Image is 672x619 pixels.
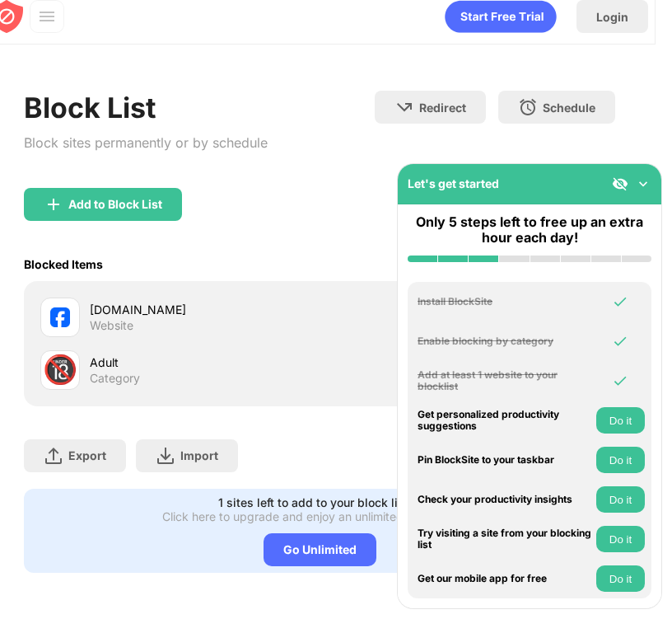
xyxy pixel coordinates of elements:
[418,454,592,466] div: Pin BlockSite to your taskbar
[596,10,628,24] div: Login
[24,131,268,155] div: Block sites permanently or by schedule
[596,526,645,552] button: Do it
[418,573,592,584] div: Get our mobile app for free
[419,101,466,115] div: Redirect
[635,176,651,192] img: omni-setup-toggle.svg
[218,495,412,509] div: 1 sites left to add to your block list.
[596,486,645,513] button: Do it
[596,447,645,473] button: Do it
[90,318,133,333] div: Website
[612,373,628,389] img: omni-check.svg
[68,448,106,462] div: Export
[68,198,162,211] div: Add to Block List
[612,333,628,349] img: omni-check.svg
[408,176,499,190] div: Let's get started
[24,257,103,271] div: Blocked Items
[418,296,592,307] div: Install BlockSite
[418,494,592,505] div: Check your productivity insights
[418,528,592,551] div: Try visiting a site from your blocking list
[543,101,595,115] div: Schedule
[418,409,592,433] div: Get personalized productivity suggestions
[418,369,592,393] div: Add at least 1 website to your blocklist
[90,301,320,318] div: [DOMAIN_NAME]
[90,371,140,386] div: Category
[43,353,77,387] div: 🔞
[90,354,320,371] div: Adult
[418,335,592,347] div: Enable blocking by category
[596,407,645,434] button: Do it
[612,293,628,310] img: omni-check.svg
[24,91,268,124] div: Block List
[596,565,645,592] button: Do it
[180,448,218,462] div: Import
[612,176,628,192] img: eye-not-visible.svg
[408,214,651,246] div: Only 5 steps left to free up an extra hour each day!
[264,533,376,566] div: Go Unlimited
[50,307,70,327] img: favicons
[162,509,458,523] div: Click here to upgrade and enjoy an unlimited block list.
